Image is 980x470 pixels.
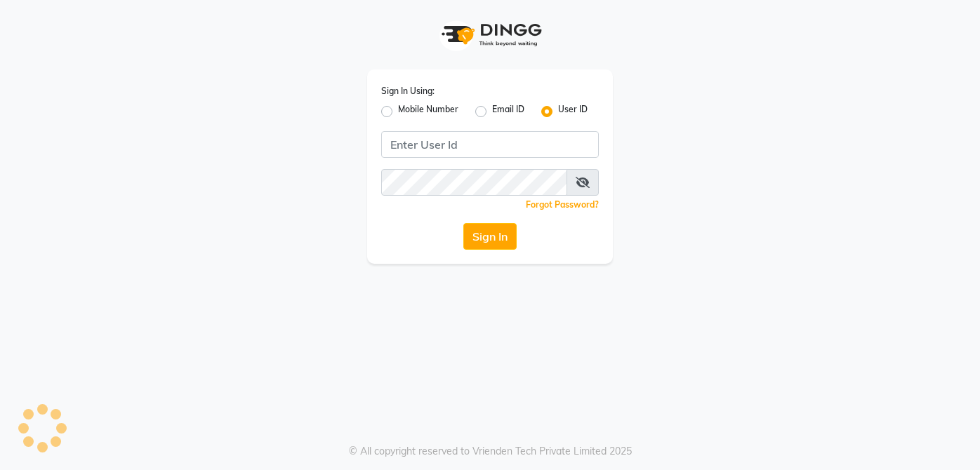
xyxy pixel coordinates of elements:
[463,223,517,250] button: Sign In
[381,85,435,98] label: Sign In Using:
[492,103,524,120] label: Email ID
[381,131,599,158] input: Username
[434,14,546,55] img: logo1.svg
[381,169,567,196] input: Username
[526,199,599,210] a: Forgot Password?
[398,103,458,120] label: Mobile Number
[558,103,588,120] label: User ID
